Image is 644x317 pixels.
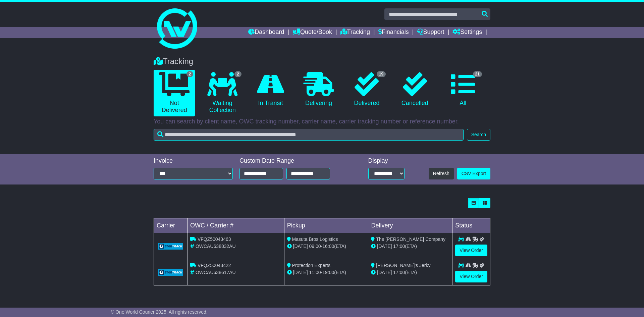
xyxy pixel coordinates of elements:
[198,236,231,242] span: VFQZ50043463
[187,218,284,233] td: OWC / Carrier #
[393,270,405,275] span: 17:00
[429,168,454,179] button: Refresh
[186,71,194,77] span: 2
[292,236,338,242] span: Masuta Bros Logistics
[158,243,183,250] img: GetCarrierServiceLogo
[292,263,330,268] span: Protection Experts
[111,309,208,315] span: © One World Courier 2025. All rights reserved.
[154,70,195,116] a: 2 Not Delivered
[298,70,339,109] a: Delivering
[292,27,332,38] a: Quote/Book
[346,70,387,109] a: 19 Delivered
[377,270,392,275] span: [DATE]
[309,244,321,249] span: 09:00
[158,269,183,276] img: GetCarrierServiceLogo
[417,27,444,38] a: Support
[196,244,236,249] span: OWCAU638832AU
[154,157,233,165] div: Invoice
[154,218,187,233] td: Carrier
[293,244,308,249] span: [DATE]
[322,270,334,275] span: 19:00
[322,244,334,249] span: 16:00
[452,27,482,38] a: Settings
[377,244,392,249] span: [DATE]
[452,218,490,233] td: Status
[234,71,241,77] span: 2
[202,70,243,116] a: 2 Waiting Collection
[473,71,482,77] span: 21
[368,218,452,233] td: Delivery
[154,118,490,125] p: You can search by client name, OWC tracking number, carrier name, carrier tracking number or refe...
[467,129,490,141] button: Search
[455,245,487,256] a: View Order
[287,243,366,250] div: - (ETA)
[377,71,386,77] span: 19
[340,27,370,38] a: Tracking
[394,70,435,109] a: Cancelled
[371,243,449,250] div: (ETA)
[150,57,494,66] div: Tracking
[293,270,308,275] span: [DATE]
[309,270,321,275] span: 11:00
[198,263,231,268] span: VFQZ50043422
[378,27,409,38] a: Financials
[393,244,405,249] span: 17:00
[284,218,368,233] td: Pickup
[371,269,449,276] div: (ETA)
[376,263,430,268] span: [PERSON_NAME]'s Jerky
[457,168,490,179] a: CSV Export
[250,70,291,109] a: In Transit
[368,157,405,165] div: Display
[239,157,347,165] div: Custom Date Range
[248,27,284,38] a: Dashboard
[287,269,366,276] div: - (ETA)
[376,236,445,242] span: The [PERSON_NAME] Company
[455,271,487,282] a: View Order
[442,70,484,109] a: 21 All
[196,270,236,275] span: OWCAU638617AU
